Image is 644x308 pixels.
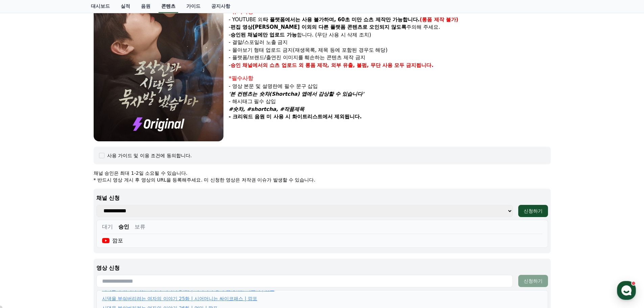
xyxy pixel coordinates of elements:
[229,98,551,105] p: - 해시태그 필수 삽입
[229,39,551,46] p: - 결말/스포일러 노출 금지
[229,91,364,97] em: '본 컨텐츠는 숏챠(Shortcha) 앱에서 감상할 수 있습니다'
[524,278,543,284] div: 신청하기
[229,106,305,112] em: #숏챠, #shortcha, #작품제목
[94,176,551,183] p: * 반드시 영상 게시 후 영상의 URL을 등록해주세요. 미 신청한 영상은 저작권 이슈가 발생할 수 있습니다.
[229,54,551,62] p: - 플랫폼/브랜드/출연진 이미지를 훼손하는 콘텐츠 제작 금지
[229,82,551,90] p: - 영상 본문 및 설명란에 필수 문구 삽입
[118,223,129,231] button: 승인
[21,224,25,230] span: 홈
[231,24,317,30] strong: 편집 영상[PERSON_NAME] 이외의
[229,46,551,54] p: - 몰아보기 형태 업로드 금지(재생목록, 제목 등에 포함된 경우도 해당)
[231,62,304,68] strong: 승인 채널에서의 쇼츠 업로드 외
[87,214,130,231] a: 설정
[104,224,113,230] span: 설정
[518,205,548,217] button: 신청하기
[102,237,123,245] div: 깜포
[229,74,551,82] div: *필수사항
[231,32,297,38] strong: 승인된 채널에만 업로드 가능
[229,31,551,39] p: - 합니다. (무단 사용 시 삭제 조치)
[2,214,45,231] a: 홈
[318,24,407,30] strong: 다른 플랫폼 콘텐츠로 오인되지 않도록
[135,223,145,231] button: 보류
[45,214,87,231] a: 대화
[102,223,113,231] button: 대기
[305,62,434,68] strong: 롱폼 제작, 외부 유출, 불펌, 무단 사용 모두 금지됩니다.
[62,225,70,230] span: 대화
[229,114,362,120] strong: - 크리워드 음원 미 사용 시 화이트리스트에서 제외됩니다.
[96,264,548,272] p: 영상 신청
[94,170,551,176] p: 채널 승인은 최대 1-2일 소요될 수 있습니다.
[107,152,192,159] div: 사용 가이드 및 이용 조건에 동의합니다.
[518,275,548,287] button: 신청하기
[420,17,458,23] strong: (롱폼 제작 불가)
[96,194,548,202] p: 채널 신청
[263,17,420,23] strong: 타 플랫폼에서는 사용 불가하며, 60초 미만 쇼츠 제작만 가능합니다.
[229,16,551,24] p: - YOUTUBE 외
[524,208,543,214] div: 신청하기
[229,62,551,69] p: -
[229,23,551,31] p: - 주의해 주세요.
[102,295,257,302] a: 시댁을 부숴버리려는 여자의 이야기 25화 | 시어머니는 싸이코패스 | 깜포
